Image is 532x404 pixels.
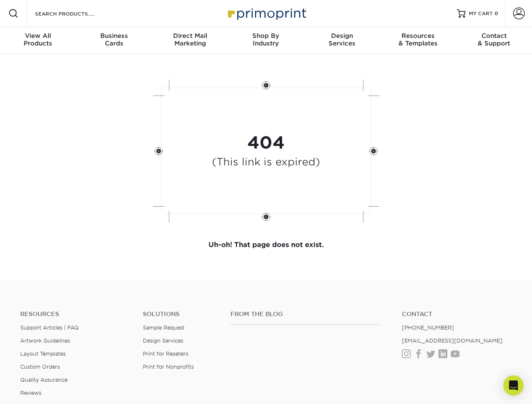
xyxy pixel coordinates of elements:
a: Contact [402,311,512,318]
h4: From the Blog [230,311,379,318]
input: SEARCH PRODUCTS..... [34,8,116,19]
a: Shop ByIndustry [228,27,304,54]
div: Marketing [152,32,228,47]
a: Custom Orders [20,364,60,370]
div: Services [304,32,380,47]
a: DesignServices [304,27,380,54]
div: Open Intercom Messenger [503,375,524,396]
div: Industry [228,32,304,47]
a: Print for Resellers [143,351,188,357]
h4: Solutions [143,311,218,318]
a: [EMAIL_ADDRESS][DOMAIN_NAME] [402,338,503,344]
span: Design [304,32,380,40]
span: Contact [456,32,532,40]
a: [PHONE_NUMBER] [402,324,454,331]
a: Resources& Templates [380,27,456,54]
span: Shop By [228,32,304,40]
span: MY CART [469,10,493,17]
span: Direct Mail [152,32,228,40]
a: Design Services [143,338,183,344]
span: Resources [380,32,456,40]
strong: 404 [247,133,285,153]
div: & Templates [380,32,456,47]
a: Layout Templates [20,351,66,357]
strong: Uh-oh! That page does not exist. [209,241,324,249]
div: Cards [76,32,152,47]
a: BusinessCards [76,27,152,54]
span: 0 [495,11,498,16]
a: Sample Request [143,324,184,331]
div: & Support [456,32,532,47]
a: Support Articles | FAQ [20,324,79,331]
a: Contact& Support [456,27,532,54]
span: Business [76,32,152,40]
a: Artwork Guidelines [20,338,70,344]
h4: Resources [20,311,130,318]
h4: (This link is expired) [212,156,320,168]
img: Primoprint [224,4,308,22]
a: Direct MailMarketing [152,27,228,54]
a: Print for Nonprofits [143,364,194,370]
